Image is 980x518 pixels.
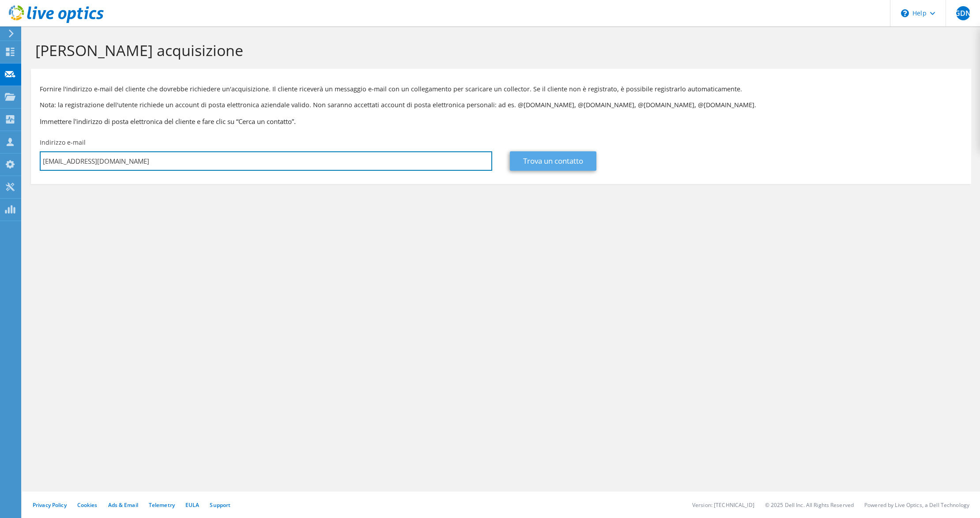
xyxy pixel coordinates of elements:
[956,6,970,20] span: GDN
[510,151,596,171] a: Trova un contatto
[901,9,909,17] svg: \n
[33,501,67,509] a: Privacy Policy
[108,501,138,509] a: Ads & Email
[149,501,175,509] a: Telemetry
[77,501,98,509] a: Cookies
[40,84,962,94] p: Fornire l'indirizzo e-mail del cliente che dovrebbe richiedere un'acquisizione. Il cliente riceve...
[765,501,854,509] li: © 2025 Dell Inc. All Rights Reserved
[692,501,754,509] li: Version: [TECHNICAL_ID]
[864,501,969,509] li: Powered by Live Optics, a Dell Technology
[40,100,962,110] p: Nota: la registrazione dell'utente richiede un account di posta elettronica aziendale valido. Non...
[40,138,86,147] label: Indirizzo e-mail
[185,501,199,509] a: EULA
[35,41,962,60] h1: [PERSON_NAME] acquisizione
[210,501,230,509] a: Support
[40,116,962,126] h3: Immettere l'indirizzo di posta elettronica del cliente e fare clic su “Cerca un contatto”.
